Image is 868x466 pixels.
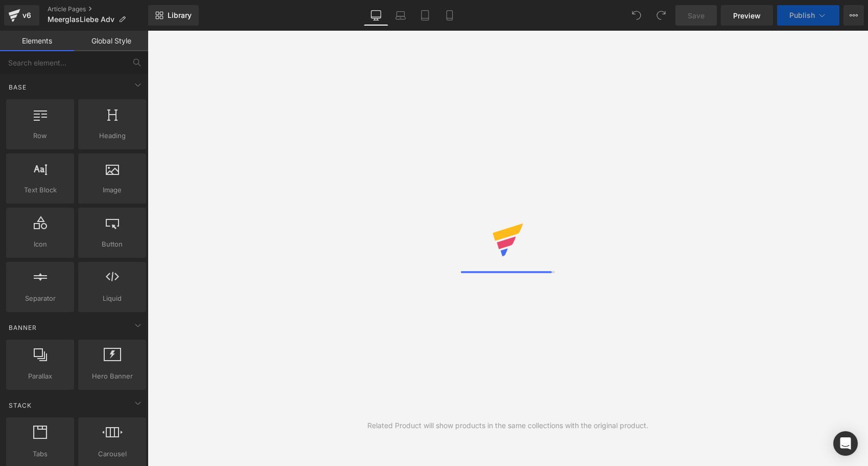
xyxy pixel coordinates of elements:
button: Undo [626,5,647,26]
span: MeerglasLiebe Adv [48,15,114,24]
button: Publish [777,5,839,26]
a: Tablet [413,5,437,26]
span: Parallax [9,371,71,382]
span: Image [81,185,143,195]
span: Publish [789,11,815,19]
span: Banner [8,323,38,332]
button: Redo [651,5,671,26]
span: Separator [9,293,71,304]
a: Preview [721,5,773,26]
span: Tabs [9,449,71,459]
span: Library [168,11,192,20]
a: Mobile [437,5,462,26]
a: Desktop [364,5,388,26]
a: v6 [4,5,39,26]
span: Button [81,239,143,250]
a: New Library [148,5,199,26]
span: Save [688,10,705,21]
span: Carousel [81,449,143,459]
span: Liquid [81,293,143,304]
button: More [843,5,864,26]
span: Heading [81,130,143,141]
span: Stack [8,401,33,410]
span: Preview [733,10,761,21]
div: Related Product will show products in the same collections with the original product. [367,420,648,431]
span: Icon [9,239,71,250]
span: Row [9,130,71,141]
a: Article Pages [48,5,148,13]
div: v6 [20,9,33,22]
a: Laptop [388,5,413,26]
span: Text Block [9,185,71,195]
a: Global Style [74,31,148,51]
span: Hero Banner [81,371,143,382]
div: Open Intercom Messenger [833,431,858,456]
span: Base [8,82,28,92]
